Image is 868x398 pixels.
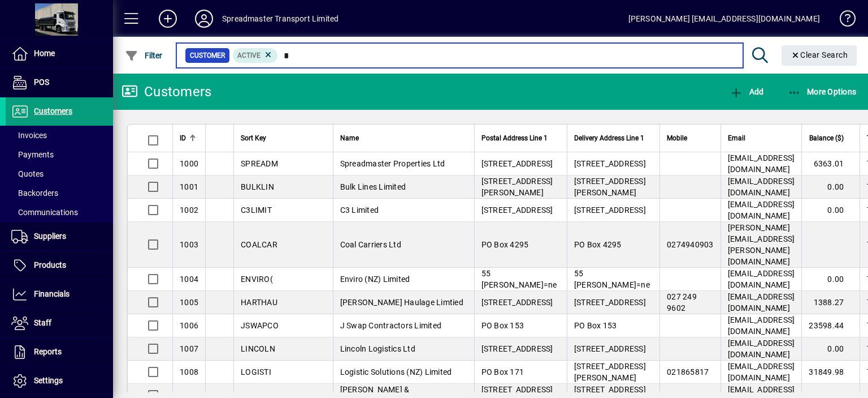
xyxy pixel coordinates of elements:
span: Payments [11,150,54,159]
span: Email [728,132,745,144]
span: [EMAIL_ADDRESS][DOMAIN_NAME] [728,315,795,336]
span: [PERSON_NAME][EMAIL_ADDRESS][PERSON_NAME][DOMAIN_NAME] [728,223,795,266]
span: [STREET_ADDRESS] [481,344,553,353]
span: [STREET_ADDRESS][PERSON_NAME] [481,177,553,197]
a: Backorders [6,183,113,203]
span: Customer [190,50,225,61]
a: Knowledge Base [831,2,854,39]
span: COALCAR [241,240,277,249]
span: Backorders [11,189,58,198]
span: [STREET_ADDRESS] [574,344,646,353]
span: 1000 [180,159,198,168]
a: Reports [6,338,113,366]
span: 1006 [180,321,198,330]
a: Financials [6,280,113,309]
span: POS [34,78,49,87]
span: Add [730,87,763,96]
span: ENVIRO( [241,275,273,284]
span: Logistic Solutions (NZ) Limited [340,367,452,376]
span: Quotes [11,169,44,178]
span: HARTHAU [241,298,277,307]
td: 0.00 [801,337,860,361]
span: 1003 [180,240,198,249]
span: JSWAPCO [241,321,279,330]
a: Home [6,40,113,68]
span: C3LIMIT [241,206,272,215]
span: 1002 [180,206,198,215]
span: SPREADM [241,159,278,168]
span: J Swap Contractors Limited [340,321,442,330]
span: Clear Search [791,50,848,59]
span: 027 249 9602 [667,292,697,313]
a: Quotes [6,164,113,183]
span: Enviro (NZ) Limited [340,275,410,284]
span: 1001 [180,182,198,191]
span: [EMAIL_ADDRESS][DOMAIN_NAME] [728,200,795,220]
span: Coal Carriers Ltd [340,240,401,249]
span: PO Box 153 [481,321,524,330]
td: 6363.01 [801,152,860,176]
span: Filter [125,51,163,60]
span: [EMAIL_ADDRESS][DOMAIN_NAME] [728,292,795,313]
div: Customers [121,83,211,101]
span: Balance ($) [809,132,844,144]
div: Name [340,132,467,144]
div: Spreadmaster Transport Limited [222,10,338,28]
span: [EMAIL_ADDRESS][DOMAIN_NAME] [728,269,795,289]
span: PO Box 153 [574,321,617,330]
td: 0.00 [801,268,860,291]
span: 1008 [180,367,198,376]
span: [STREET_ADDRESS] [574,159,646,168]
span: More Options [788,87,857,96]
button: Clear [782,45,857,66]
span: Home [34,49,55,58]
a: Payments [6,145,113,164]
span: 0274940903 [667,240,714,249]
button: Profile [186,8,222,29]
span: Lincoln Logistics Ltd [340,344,415,353]
div: Mobile [667,132,714,144]
span: PO Box 171 [481,367,524,376]
span: Invoices [11,131,47,140]
span: [STREET_ADDRESS] [574,206,646,215]
span: Delivery Address Line 1 [574,132,644,144]
a: Products [6,251,113,280]
td: 1388.27 [801,291,860,314]
span: Products [34,260,66,269]
button: Add [150,8,186,29]
span: [EMAIL_ADDRESS][DOMAIN_NAME] [728,339,795,359]
span: LOGISTI [241,367,271,376]
td: 0.00 [801,199,860,222]
span: Name [340,132,359,144]
span: [STREET_ADDRESS][PERSON_NAME] [574,362,646,382]
span: [EMAIL_ADDRESS][DOMAIN_NAME] [728,177,795,197]
a: Staff [6,309,113,337]
span: C3 Limited [340,206,379,215]
span: Staff [34,318,51,327]
span: Suppliers [34,232,66,241]
span: 1007 [180,344,198,353]
button: Add [727,82,766,102]
mat-chip: Activation Status: Active [233,48,278,63]
span: Financials [34,289,70,298]
td: 31849.98 [801,361,860,384]
span: Reports [34,347,62,356]
span: [STREET_ADDRESS] [481,159,553,168]
span: Postal Address Line 1 [481,132,548,144]
div: ID [180,132,198,144]
span: 1004 [180,275,198,284]
a: Settings [6,367,113,395]
span: Bulk Lines Limited [340,182,406,191]
span: PO Box 4295 [481,240,529,249]
td: 0.00 [801,176,860,199]
span: [STREET_ADDRESS][PERSON_NAME] [574,177,646,197]
span: Sort Key [241,132,266,144]
span: 1005 [180,298,198,307]
a: POS [6,69,113,97]
div: [PERSON_NAME] [EMAIL_ADDRESS][DOMAIN_NAME] [628,10,820,28]
span: Mobile [667,132,687,144]
a: Communications [6,203,113,222]
span: Settings [34,376,63,385]
span: [STREET_ADDRESS] [481,206,553,215]
div: Email [728,132,795,144]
